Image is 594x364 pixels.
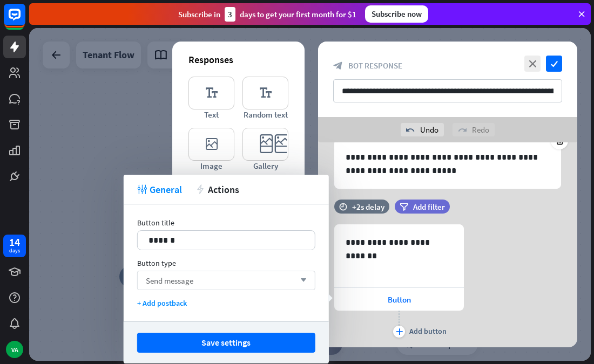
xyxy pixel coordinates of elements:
i: plus [396,328,403,335]
i: tweak [137,184,147,194]
div: Undo [401,123,444,136]
div: 3 [225,7,235,22]
button: Save settings [137,333,315,353]
a: 14 days [3,235,26,257]
div: + Add postback [137,298,315,308]
i: close [524,56,541,72]
div: Redo [453,123,495,136]
div: Subscribe now [365,5,428,23]
button: Open LiveChat chat widget [9,4,41,37]
i: time [339,203,347,210]
span: Send message [146,276,193,286]
div: Add button [409,326,447,336]
i: arrow_down [295,277,307,284]
div: Button title [137,218,315,228]
span: Bot Response [348,60,402,71]
i: redo [458,126,467,134]
i: check [546,56,562,72]
span: Button [388,294,411,305]
div: +2s delay [352,202,384,212]
span: General [150,183,182,196]
div: VA [6,341,23,358]
i: action [195,184,205,194]
div: Subscribe in days to get your first month for $1 [178,7,356,22]
i: block_bot_response [333,61,343,71]
span: Add filter [413,202,445,212]
div: 14 [9,237,20,247]
span: Actions [208,183,239,196]
i: undo [406,126,415,134]
div: days [9,247,20,255]
i: filter [400,203,408,211]
div: Button type [137,258,315,268]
